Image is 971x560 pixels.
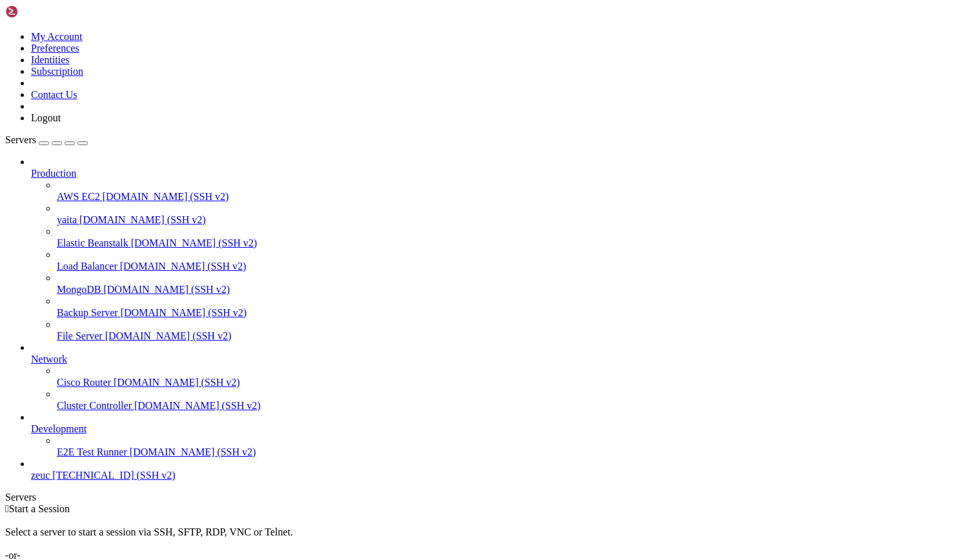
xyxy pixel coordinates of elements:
[57,284,966,295] a: MongoDB [DOMAIN_NAME] (SSH v2)
[57,307,966,319] a: Backup Server [DOMAIN_NAME] (SSH v2)
[5,492,966,503] div: Servers
[57,377,111,388] span: Cisco Router
[57,226,966,249] li: Elastic Beanstalk [DOMAIN_NAME] (SSH v2)
[57,446,966,458] a: E2E Test Runner [DOMAIN_NAME] (SSH v2)
[57,191,966,203] a: AWS EC2 [DOMAIN_NAME] (SSH v2)
[57,446,127,457] span: E2E Test Runner
[31,168,76,179] span: Production
[57,284,101,295] span: MongoDB
[57,388,966,412] li: Cluster Controller [DOMAIN_NAME] (SSH v2)
[5,134,36,145] span: Servers
[57,307,118,318] span: Backup Server
[103,191,229,202] span: [DOMAIN_NAME] (SSH v2)
[57,377,966,388] a: Cisco Router [DOMAIN_NAME] (SSH v2)
[31,423,87,434] span: Development
[31,470,50,481] span: zeuc
[31,423,966,435] a: Development
[57,330,966,342] a: File Server [DOMAIN_NAME] (SSH v2)
[31,458,966,481] li: zeuc [TECHNICAL_ID] (SSH v2)
[105,330,232,341] span: [DOMAIN_NAME] (SSH v2)
[79,214,206,225] span: [DOMAIN_NAME] (SSH v2)
[52,470,175,481] span: [TECHNICAL_ID] (SSH v2)
[5,134,88,145] a: Servers
[31,43,79,54] a: Preferences
[31,112,61,123] a: Logout
[57,330,103,341] span: File Server
[57,237,128,248] span: Elastic Beanstalk
[31,66,83,77] a: Subscription
[31,470,966,481] a: zeuc [TECHNICAL_ID] (SSH v2)
[57,214,966,226] a: yaita [DOMAIN_NAME] (SSH v2)
[57,319,966,342] li: File Server [DOMAIN_NAME] (SSH v2)
[5,503,9,514] span: 
[57,435,966,458] li: E2E Test Runner [DOMAIN_NAME] (SSH v2)
[57,400,132,411] span: Cluster Controller
[57,295,966,319] li: Backup Server [DOMAIN_NAME] (SSH v2)
[57,214,77,225] span: yaita
[9,503,70,514] span: Start a Session
[31,31,83,42] a: My Account
[31,412,966,458] li: Development
[57,272,966,295] li: MongoDB [DOMAIN_NAME] (SSH v2)
[57,179,966,203] li: AWS EC2 [DOMAIN_NAME] (SSH v2)
[31,354,67,365] span: Network
[31,89,77,100] a: Contact Us
[31,342,966,412] li: Network
[31,156,966,342] li: Production
[57,249,966,272] li: Load Balancer [DOMAIN_NAME] (SSH v2)
[121,307,247,318] span: [DOMAIN_NAME] (SSH v2)
[57,191,100,202] span: AWS EC2
[57,261,118,272] span: Load Balancer
[31,168,966,179] a: Production
[114,377,240,388] span: [DOMAIN_NAME] (SSH v2)
[31,354,966,365] a: Network
[31,54,70,65] a: Identities
[57,400,966,412] a: Cluster Controller [DOMAIN_NAME] (SSH v2)
[5,5,79,18] img: Shellngn
[57,261,966,272] a: Load Balancer [DOMAIN_NAME] (SSH v2)
[57,365,966,388] li: Cisco Router [DOMAIN_NAME] (SSH v2)
[57,237,966,249] a: Elastic Beanstalk [DOMAIN_NAME] (SSH v2)
[103,284,230,295] span: [DOMAIN_NAME] (SSH v2)
[120,261,247,272] span: [DOMAIN_NAME] (SSH v2)
[57,203,966,226] li: yaita [DOMAIN_NAME] (SSH v2)
[130,446,256,457] span: [DOMAIN_NAME] (SSH v2)
[131,237,258,248] span: [DOMAIN_NAME] (SSH v2)
[134,400,261,411] span: [DOMAIN_NAME] (SSH v2)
